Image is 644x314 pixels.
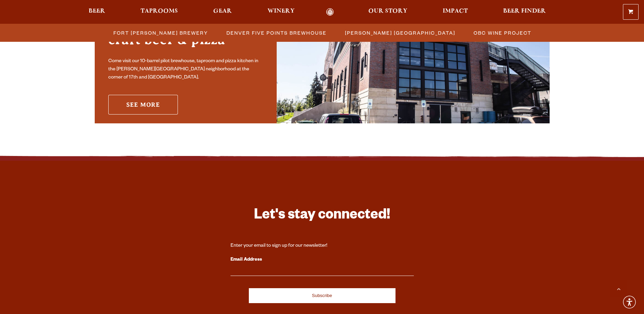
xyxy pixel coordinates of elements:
a: Denver Five Points Brewhouse [222,28,330,38]
input: Subscribe [249,288,395,303]
label: Email Address [231,256,414,264]
span: Denver Five Points Brewhouse [226,28,327,38]
a: Winery [263,8,299,16]
span: Beer Finder [503,8,546,14]
a: Impact [438,8,472,16]
div: Accessibility Menu [622,295,637,310]
a: Beer [84,8,110,16]
a: Fort [PERSON_NAME] Brewery [109,28,211,38]
a: OBC Wine Project [470,28,535,38]
span: Our Story [368,8,407,14]
p: Come visit our 10-barrel pilot brewhouse, taproom and pizza kitchen in the [PERSON_NAME][GEOGRAPH... [108,57,263,82]
a: Taprooms [136,8,182,16]
div: Enter your email to sign up for our newsletter! [231,243,414,249]
span: Winery [268,8,295,14]
a: Our Story [364,8,412,16]
span: Beer [89,8,105,14]
a: Odell Home [317,8,343,16]
a: See More [108,95,178,115]
span: OBC Wine Project [474,28,531,38]
h3: Let's stay connected! [231,206,414,226]
a: Scroll to top [610,280,627,297]
span: Impact [443,8,468,14]
span: Fort [PERSON_NAME] Brewery [113,28,208,38]
a: [PERSON_NAME] [GEOGRAPHIC_DATA] [341,28,459,38]
a: Gear [209,8,236,16]
a: Beer Finder [499,8,550,16]
span: [PERSON_NAME] [GEOGRAPHIC_DATA] [345,28,455,38]
span: Gear [213,8,232,14]
span: Taprooms [141,8,178,14]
